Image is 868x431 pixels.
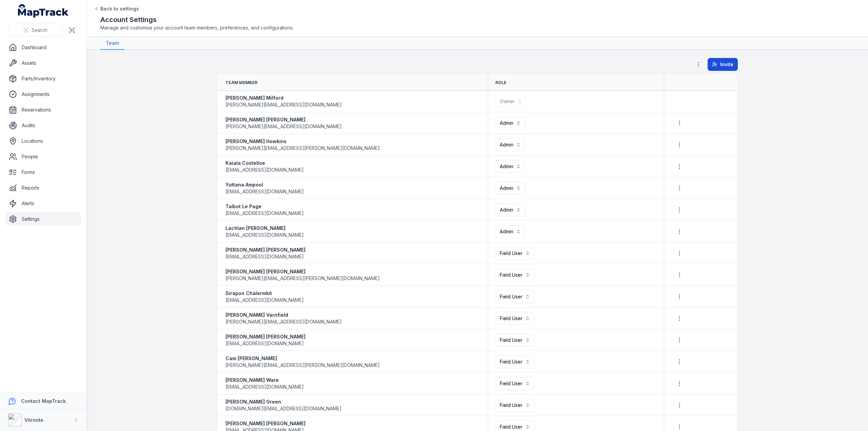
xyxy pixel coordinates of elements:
button: Field User [495,334,534,347]
a: Reservations [5,103,81,117]
span: [EMAIL_ADDRESS][DOMAIN_NAME] [225,297,304,303]
strong: [PERSON_NAME] Green [225,398,341,405]
button: Field User [495,377,534,390]
a: Back to settings [94,5,139,12]
span: [EMAIL_ADDRESS][DOMAIN_NAME] [225,253,304,260]
strong: Kaiala Costelloe [225,160,304,166]
button: Field User [495,355,534,368]
span: [EMAIL_ADDRESS][DOMAIN_NAME] [225,384,304,390]
a: Team [100,37,124,50]
span: Team Member [225,80,257,85]
span: Back to settings [100,5,139,12]
a: Dashboard [5,41,81,54]
span: [PERSON_NAME][EMAIL_ADDRESS][DOMAIN_NAME] [225,318,342,325]
span: Role [495,80,507,85]
button: Field User [495,312,534,325]
span: [PERSON_NAME][EMAIL_ADDRESS][DOMAIN_NAME] [225,101,342,108]
span: [EMAIL_ADDRESS][DOMAIN_NAME] [225,210,304,217]
button: Admin [495,138,525,151]
a: MapTrack [18,4,69,18]
a: Parts/Inventory [5,72,81,85]
button: Field User [495,399,534,412]
strong: Contact MapTrack [21,398,66,404]
span: [EMAIL_ADDRESS][DOMAIN_NAME] [225,188,304,195]
strong: Vitrinite [24,417,43,423]
h2: Account Settings [100,15,854,24]
strong: [PERSON_NAME] Ware [225,377,304,384]
button: Admin [495,203,525,216]
a: Forms [5,165,81,179]
strong: Cam [PERSON_NAME] [225,355,380,362]
button: Admin [495,160,525,173]
a: Assets [5,56,81,70]
span: Search [32,27,47,34]
strong: [PERSON_NAME] [PERSON_NAME] [225,333,305,340]
strong: Yuttana Ampool [225,181,304,188]
button: Field User [495,269,534,281]
strong: [PERSON_NAME] Varnfield [225,312,342,318]
button: Search [8,24,63,37]
button: Admin [495,182,525,195]
span: [DOMAIN_NAME][EMAIL_ADDRESS][DOMAIN_NAME] [225,405,341,412]
button: Field User [495,290,534,303]
button: Field User [495,247,534,260]
span: Manage and customise your account team members, preferences, and configurations. [100,24,854,31]
strong: [PERSON_NAME] [PERSON_NAME] [225,247,305,253]
a: Audits [5,119,81,132]
a: Reports [5,181,81,195]
span: [PERSON_NAME][EMAIL_ADDRESS][PERSON_NAME][DOMAIN_NAME] [225,362,380,369]
strong: [PERSON_NAME] [PERSON_NAME] [225,268,380,275]
a: People [5,150,81,163]
button: Invite [708,58,738,71]
strong: Talbot Le Page [225,203,304,210]
span: [PERSON_NAME][EMAIL_ADDRESS][DOMAIN_NAME] [225,123,342,130]
strong: [PERSON_NAME] [PERSON_NAME] [225,116,342,123]
button: Admin [495,225,525,238]
strong: Sirapon Chalermkit [225,290,304,297]
span: [EMAIL_ADDRESS][DOMAIN_NAME] [225,340,304,347]
span: [EMAIL_ADDRESS][DOMAIN_NAME] [225,232,304,238]
strong: [PERSON_NAME] Milford [225,95,342,101]
a: Assignments [5,87,81,101]
span: [PERSON_NAME][EMAIL_ADDRESS][PERSON_NAME][DOMAIN_NAME] [225,275,380,282]
span: [EMAIL_ADDRESS][DOMAIN_NAME] [225,166,304,173]
a: Locations [5,134,81,148]
strong: Lachlan [PERSON_NAME] [225,225,304,232]
a: Alerts [5,197,81,210]
a: Settings [5,212,81,226]
strong: [PERSON_NAME] [PERSON_NAME] [225,420,305,427]
button: Admin [495,117,525,130]
strong: [PERSON_NAME] Howkins [225,138,380,145]
span: Invite [720,61,733,68]
span: [PERSON_NAME][EMAIL_ADDRESS][PERSON_NAME][DOMAIN_NAME] [225,145,380,152]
